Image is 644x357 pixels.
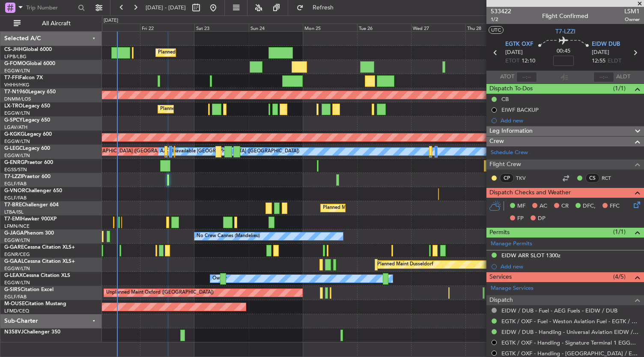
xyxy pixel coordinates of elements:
a: G-KGKGLegacy 600 [4,132,52,137]
span: FP [517,214,524,223]
span: 12:10 [522,57,535,65]
span: G-SPCY [4,118,23,123]
a: G-SPCYLegacy 650 [4,118,50,123]
span: G-JAGA [4,231,24,236]
div: [DATE] [104,17,118,24]
button: Refresh [292,1,344,15]
a: LTBA/ISL [4,209,24,215]
span: M-OUSE [4,301,25,306]
div: Planned Maint [GEOGRAPHIC_DATA] ([GEOGRAPHIC_DATA]) [160,103,295,116]
span: Dispatch [489,295,513,305]
a: G-GARECessna Citation XLS+ [4,245,75,250]
a: M-OUSECitation Mustang [4,301,66,306]
div: Tue 26 [357,24,411,31]
span: G-KGKG [4,132,24,137]
a: TKV [516,174,535,182]
a: G-VNORChallenger 650 [4,188,62,193]
a: EGTK / OXF - Handling - Signature Terminal 1 EGGW / LTN [501,339,640,346]
a: EGLF/FAB [4,181,27,187]
a: G-LEGCLegacy 600 [4,146,50,151]
span: Dispatch To-Dos [489,84,533,94]
span: Permits [489,228,510,238]
div: CS [585,173,599,183]
input: Trip Number [26,1,75,14]
a: LFMN/NCE [4,223,30,229]
span: [DATE] [592,48,609,57]
a: DNMM/LOS [4,96,31,102]
a: EGGW/LTN [4,237,30,244]
a: LFMD/CEQ [4,308,29,314]
a: G-SIRSCitation Excel [4,287,54,292]
span: T7-N1960 [4,89,28,95]
div: CB [501,95,509,103]
span: MF [517,202,525,211]
input: --:-- [516,72,537,82]
div: Sat 23 [194,24,249,31]
span: G-SIRS [4,287,21,292]
span: 12:55 [592,57,605,65]
span: T7-EMI [4,217,21,222]
a: T7-LZZIPraetor 600 [4,174,51,179]
div: No Crew Cannes (Mandelieu) [197,230,260,243]
a: T7-BREChallenger 604 [4,202,59,208]
div: Thu 28 [465,24,520,31]
span: Leg Information [489,126,533,136]
a: EGLF/FAB [4,195,27,201]
div: Wed 27 [411,24,465,31]
span: Owner [624,16,640,23]
span: G-FOMO [4,61,26,66]
a: Schedule Crew [491,149,528,157]
span: 533422 [491,7,511,16]
div: Flight Confirmed [542,12,588,21]
a: Manage Services [491,284,534,293]
div: EIWF BACKUP [501,106,539,113]
a: EGSS/STN [4,167,27,173]
div: Fri 22 [140,24,194,31]
button: UTC [489,26,504,34]
a: VHHH/HKG [4,82,30,88]
span: (4/5) [613,272,626,281]
div: Add new [501,117,640,124]
span: CR [561,202,569,211]
div: CP [500,173,514,183]
span: T7-LZZI [555,27,575,36]
span: Services [489,272,512,282]
span: Flight Crew [489,160,521,170]
span: G-GAAL [4,259,24,264]
span: EGTK OXF [505,40,533,49]
span: ELDT [608,57,621,65]
span: FFC [610,202,620,211]
div: Owner [212,272,227,285]
span: Crew [489,137,504,146]
span: CS-JHH [4,47,23,52]
a: CS-JHHGlobal 6000 [4,47,52,52]
div: Sun 24 [249,24,303,31]
a: LFPB/LBG [4,54,27,60]
a: LGAV/ATH [4,124,27,131]
a: EGLF/FAB [4,294,27,300]
a: T7-FFIFalcon 7X [4,75,43,80]
span: 00:45 [557,47,570,56]
span: AC [540,202,547,211]
span: G-ENRG [4,160,24,165]
a: RCT [602,174,621,182]
a: T7-EMIHawker 900XP [4,217,57,222]
a: EGGW/LTN [4,152,30,159]
span: LSM1 [624,7,640,16]
span: T7-FFI [4,75,19,80]
a: EGNR/CEG [4,251,30,258]
span: EIDW DUB [592,40,620,49]
a: EGGW/LTN [4,265,30,272]
span: Refresh [305,5,341,11]
span: G-VNOR [4,188,25,193]
div: Planned Maint Dusseldorf [377,258,433,271]
span: [DATE] [505,48,523,57]
div: EIDW ARR SLOT 1300z [501,252,561,259]
span: Dispatch Checks and Weather [489,188,571,198]
div: A/C Unavailable [GEOGRAPHIC_DATA] ([GEOGRAPHIC_DATA]) [160,145,299,158]
a: EGGW/LTN [4,138,30,145]
a: EGGW/LTN [4,110,30,116]
div: Planned Maint [GEOGRAPHIC_DATA] ([GEOGRAPHIC_DATA]) [323,202,458,214]
a: EIDW / DUB - Handling - Universal Aviation EIDW / DUB [501,328,640,336]
a: Manage Permits [491,240,532,248]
